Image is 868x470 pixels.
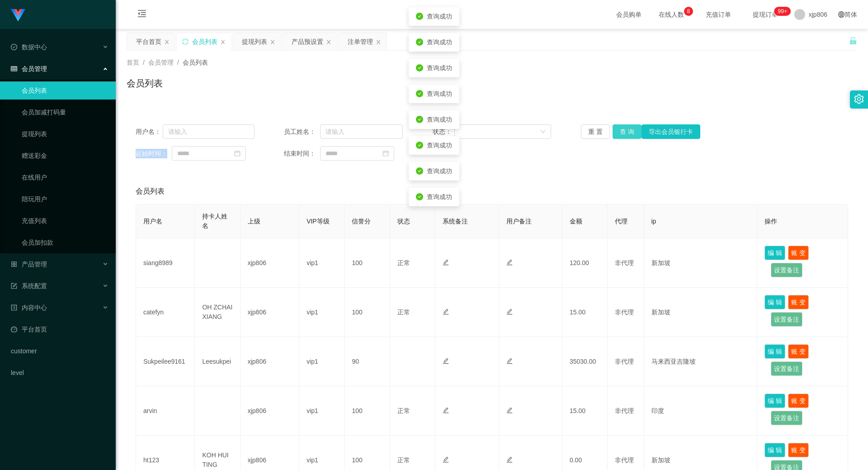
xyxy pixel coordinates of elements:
i: 图标: global [838,11,844,18]
a: 在线用户 [22,168,108,186]
span: 会员列表 [183,59,208,66]
i: icon: check-circle [416,116,423,123]
i: icon: check-circle [416,90,423,97]
span: 持卡人姓名 [202,213,227,229]
span: 查询成功 [427,64,452,71]
span: 会员管理 [148,59,174,66]
td: arvin [136,386,195,436]
span: 系统配置 [11,282,47,290]
a: customer [11,342,108,360]
span: 内容中心 [11,304,47,311]
i: 图标: menu-fold [127,0,157,29]
div: 平台首页 [136,33,161,50]
button: 导出会员银行卡 [642,124,700,139]
span: 数据中心 [11,43,47,51]
i: icon: check-circle [416,193,423,200]
span: 正常 [397,456,410,464]
span: 正常 [397,259,410,266]
i: 图标: close [376,39,381,45]
span: 上级 [248,218,260,225]
i: 图标: form [11,283,17,289]
td: 新加坡 [644,288,758,337]
span: 用户名： [136,127,163,137]
img: logo.9652507e.png [11,9,25,22]
span: 查询成功 [427,90,452,97]
td: vip1 [299,288,344,337]
i: 图标: table [11,66,17,72]
input: 请输入 [320,124,403,139]
button: 编 辑 [764,246,785,260]
sup: 8 [684,7,693,16]
span: 起始时间： [136,149,172,158]
span: 正常 [397,309,410,316]
span: ip [651,218,656,225]
i: 图标: edit [506,358,513,364]
i: icon: check-circle [416,142,423,149]
button: 设置备注 [771,361,802,376]
span: 正常 [397,407,410,414]
input: 请输入 [163,124,255,139]
i: 图标: close [164,39,170,45]
button: 账 变 [788,443,809,457]
span: 会员列表 [136,186,165,197]
button: 编 辑 [764,394,785,408]
span: 在线人数 [654,11,689,18]
i: 图标: edit [443,407,449,413]
td: xjp806 [241,386,299,436]
td: xjp806 [241,238,299,288]
span: 查询成功 [427,167,452,175]
span: 金额 [570,218,582,225]
span: 会员管理 [11,65,47,72]
span: 系统备注 [443,218,468,225]
button: 编 辑 [764,443,785,457]
button: 编 辑 [764,295,785,309]
i: 图标: setting [854,94,864,104]
td: vip1 [299,337,344,386]
span: 代理 [615,218,627,225]
span: 非代理 [615,456,634,464]
span: 产品管理 [11,261,47,268]
i: 图标: profile [11,304,17,311]
i: 图标: edit [443,358,449,364]
td: 15.00 [562,386,608,436]
td: 120.00 [562,238,608,288]
i: 图标: sync [182,38,189,45]
span: 状态： [433,127,455,137]
span: 用户名 [143,218,162,225]
span: 提现订单 [748,11,783,18]
button: 重 置 [581,124,610,139]
span: 非代理 [615,309,634,316]
span: 查询成功 [427,193,452,200]
i: 图标: calendar [382,150,389,157]
span: 非代理 [615,407,634,414]
i: icon: check-circle [416,38,423,46]
td: 马来西亚吉隆坡 [644,337,758,386]
button: 编 辑 [764,344,785,359]
td: 35030.00 [562,337,608,386]
i: 图标: appstore-o [11,261,17,267]
span: VIP等级 [307,218,330,225]
a: 会员列表 [22,81,108,100]
span: 状态 [397,218,410,225]
span: / [177,59,179,66]
sup: 282 [774,7,791,16]
span: 结束时间： [284,149,320,158]
div: 产品预设置 [292,33,323,50]
a: 赠送彩金 [22,147,108,165]
i: icon: check-circle [416,13,423,20]
i: 图标: down [540,129,546,135]
div: 会员列表 [192,33,217,50]
i: icon: check-circle [416,167,423,175]
span: 员工姓名： [284,127,320,137]
i: 图标: edit [506,456,513,463]
span: 非代理 [615,259,634,266]
i: icon: check-circle [416,64,423,71]
div: 提现列表 [242,33,267,50]
a: 提现列表 [22,125,108,143]
span: 信誉分 [352,218,371,225]
h1: 会员列表 [127,76,163,90]
a: level [11,364,108,382]
i: 图标: edit [443,456,449,463]
td: 15.00 [562,288,608,337]
i: 图标: check-circle-o [11,44,17,50]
